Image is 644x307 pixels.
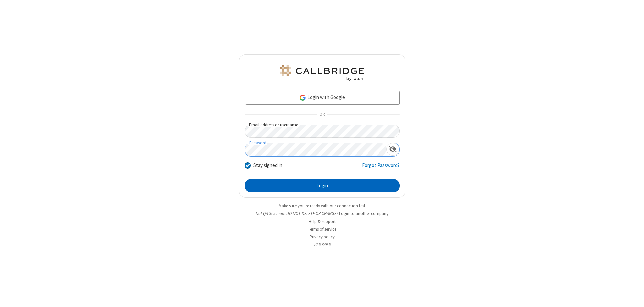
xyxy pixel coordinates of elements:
img: google-icon.png [299,94,306,101]
button: Login [245,179,400,192]
div: Show password [386,143,399,156]
img: QA Selenium DO NOT DELETE OR CHANGE [278,65,366,81]
a: Terms of service [308,226,336,232]
a: Make sure you're ready with our connection test [279,203,365,209]
button: Login to another company [339,210,388,217]
input: Password [245,143,386,156]
a: Forgot Password? [362,162,400,174]
a: Login with Google [245,91,400,104]
label: Stay signed in [253,162,282,169]
li: v2.6.349.6 [239,241,405,248]
a: Privacy policy [310,234,335,240]
input: Email address or username [245,125,400,138]
a: Help & support [309,219,336,224]
span: OR [317,110,327,119]
li: Not QA Selenium DO NOT DELETE OR CHANGE? [239,210,405,217]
